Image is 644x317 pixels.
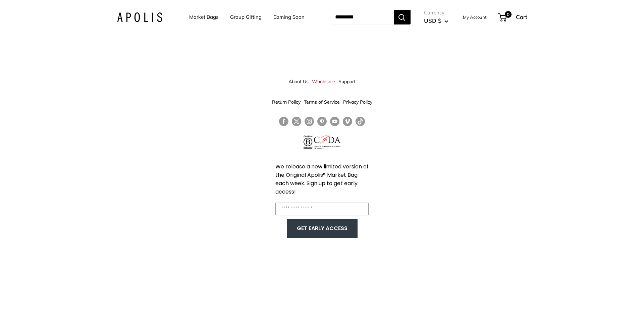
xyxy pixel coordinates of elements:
a: Return Policy [272,96,301,108]
a: Support [338,75,356,88]
a: Market Bags [189,12,218,22]
a: 0 Cart [498,12,527,22]
a: Group Gifting [230,12,262,22]
a: Wholesale [312,75,335,88]
input: Enter your email [275,203,369,215]
span: Currency [424,8,448,17]
a: Follow us on Vimeo [343,117,352,126]
img: Council of Fashion Designers of America Member [314,136,340,149]
span: 0 [504,11,511,18]
button: Search [394,10,411,24]
a: Follow us on Tumblr [356,117,365,126]
img: Apolis [117,12,162,22]
a: Follow us on Pinterest [317,117,327,126]
a: My Account [463,13,487,21]
button: GET EARLY ACCESS [293,222,351,235]
a: Terms of Service [304,96,340,108]
a: Privacy Policy [343,96,372,108]
a: Follow us on Twitter [292,117,301,129]
a: About Us [288,75,309,88]
input: Search... [330,10,394,24]
span: We release a new limited version of the Original Apolis® Market Bag each week. Sign up to get ear... [275,163,369,196]
a: Follow us on Facebook [279,117,288,126]
span: Cart [516,13,527,20]
a: Coming Soon [273,12,305,22]
a: Follow us on YouTube [330,117,339,126]
img: Certified B Corporation [304,136,313,149]
button: USD $ [424,15,448,26]
a: Follow us on Instagram [305,117,314,126]
span: USD $ [424,17,441,24]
